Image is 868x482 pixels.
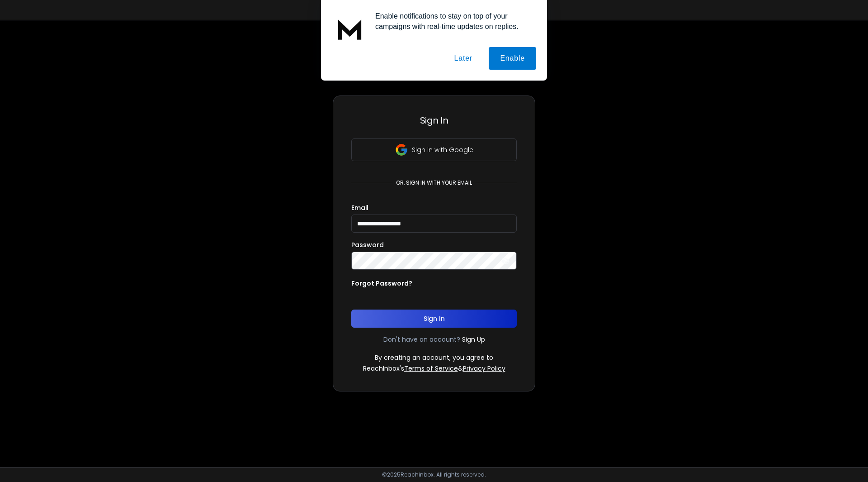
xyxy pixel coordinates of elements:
[375,353,493,362] p: By creating an account, you agree to
[489,47,536,70] button: Enable
[462,335,485,344] a: Sign Up
[351,138,517,161] button: Sign in with Google
[412,145,473,154] p: Sign in with Google
[368,11,536,32] div: Enable notifications to stay on top of your campaigns with real-time updates on replies.
[351,242,384,248] label: Password
[363,364,505,373] p: ReachInbox's &
[383,335,460,344] p: Don't have an account?
[443,47,483,70] button: Later
[351,279,412,288] p: Forgot Password?
[404,364,458,373] a: Terms of Service
[463,364,505,373] a: Privacy Policy
[351,205,368,211] label: Email
[332,11,368,47] img: notification icon
[382,471,486,478] p: © 2025 Reachinbox. All rights reserved.
[351,114,517,127] h3: Sign In
[351,310,517,328] button: Sign In
[392,179,476,186] p: or, sign in with your email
